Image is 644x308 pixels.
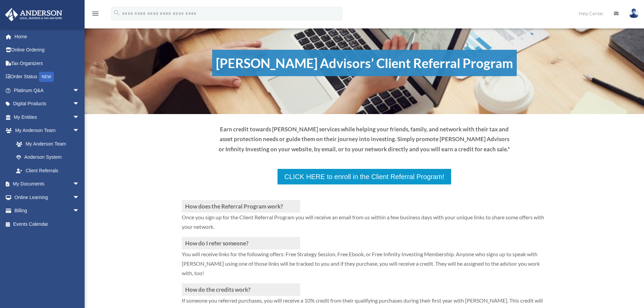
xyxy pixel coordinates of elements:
a: Tax Organizers [5,57,90,70]
a: Home [5,30,90,43]
span: arrow_drop_down [73,97,86,111]
span: arrow_drop_down [73,191,86,204]
span: arrow_drop_down [73,124,86,138]
a: Events Calendar [5,217,90,231]
h3: How do I refer someone? [182,237,300,249]
img: Anderson Advisors Platinum Portal [3,8,64,21]
a: Client Referrals [9,164,86,177]
p: You will receive links for the following offers: Free Strategy Session, Free Ebook, or Free Infin... [182,249,547,283]
a: menu [91,12,99,18]
img: User Pic [629,8,639,18]
a: Platinum Q&Aarrow_drop_down [5,84,90,97]
a: Online Learningarrow_drop_down [5,191,90,204]
div: NEW [39,72,54,82]
a: Order StatusNEW [5,70,90,84]
a: Anderson System [9,151,90,164]
a: Digital Productsarrow_drop_down [5,97,90,111]
p: Earn credit towards [PERSON_NAME] services while helping your friends, family, and network with t... [218,124,511,154]
span: arrow_drop_down [73,177,86,191]
h3: How do the credits work? [182,283,300,296]
a: My Documentsarrow_drop_down [5,177,90,191]
i: search [113,9,120,17]
a: My Anderson Team [9,137,90,151]
span: arrow_drop_down [73,110,86,124]
a: Online Ordering [5,43,90,57]
h1: [PERSON_NAME] Advisors’ Client Referral Program [212,50,517,76]
p: Once you sign up for the Client Referral Program you will receive an email from us within a few b... [182,213,547,237]
i: menu [91,9,99,18]
h3: How does the Referral Program work? [182,200,300,213]
span: arrow_drop_down [73,204,86,218]
a: My Entitiesarrow_drop_down [5,110,90,124]
span: arrow_drop_down [73,84,86,97]
a: CLICK HERE to enroll in the Client Referral Program! [277,168,451,185]
a: My Anderson Teamarrow_drop_down [5,124,90,137]
a: Billingarrow_drop_down [5,204,90,218]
